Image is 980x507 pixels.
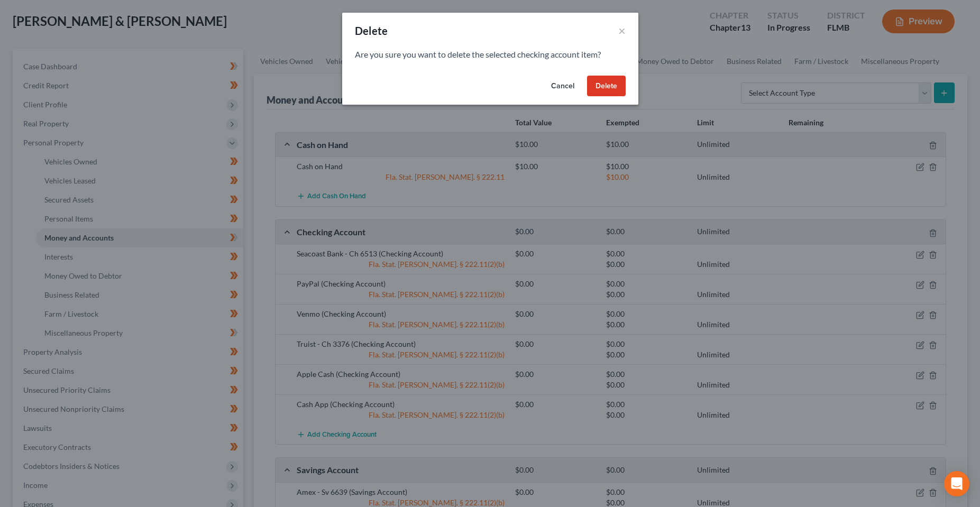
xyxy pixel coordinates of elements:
[355,23,388,38] div: Delete
[944,471,969,496] div: Open Intercom Messenger
[587,76,626,97] button: Delete
[543,76,583,97] button: Cancel
[618,24,626,37] button: ×
[355,49,626,61] p: Are you sure you want to delete the selected checking account item?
